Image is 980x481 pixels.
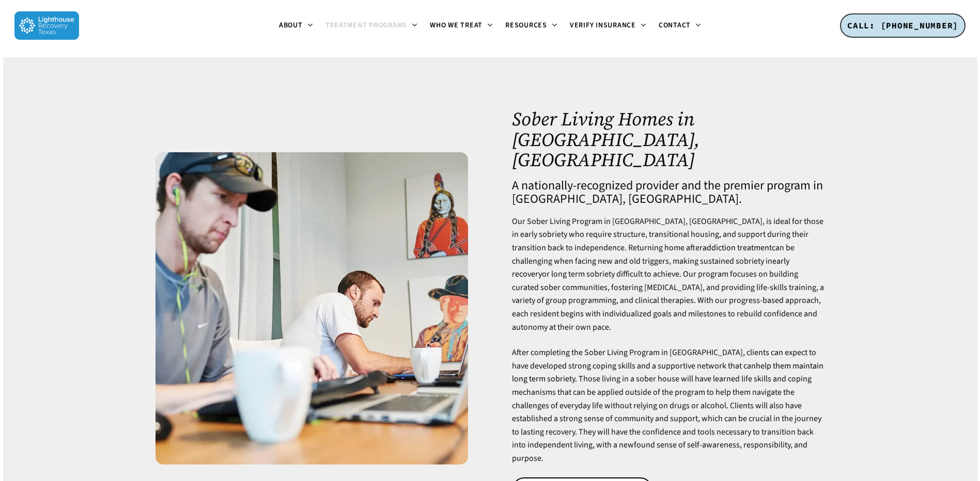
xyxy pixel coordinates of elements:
span: About [279,20,303,30]
span: Treatment Programs [325,20,408,30]
a: About [273,22,319,30]
img: Lighthouse Recovery Texas [14,11,79,40]
span: Contact [659,20,691,30]
a: Who We Treat [424,22,499,30]
a: Treatment Programs [319,22,424,30]
a: Resources [499,22,564,30]
h1: Sober Living Homes in [GEOGRAPHIC_DATA], [GEOGRAPHIC_DATA] [512,109,825,170]
a: Contact [652,22,707,30]
a: CALL: [PHONE_NUMBER] [840,13,966,38]
span: Verify Insurance [570,20,636,30]
p: Our Sober Living Program in [GEOGRAPHIC_DATA], [GEOGRAPHIC_DATA], is ideal for those in early sob... [512,215,825,346]
a: Verify Insurance [564,22,652,30]
h4: A nationally-recognized provider and the premier program in [GEOGRAPHIC_DATA], [GEOGRAPHIC_DATA]. [512,179,825,206]
span: Who We Treat [430,20,483,30]
a: early recovery [512,255,789,280]
span: CALL: [PHONE_NUMBER] [847,20,958,30]
a: addiction treatment [703,242,772,253]
p: After completing the Sober Living Program in [GEOGRAPHIC_DATA], clients can expect to have develo... [512,346,825,465]
span: Resources [505,20,547,30]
